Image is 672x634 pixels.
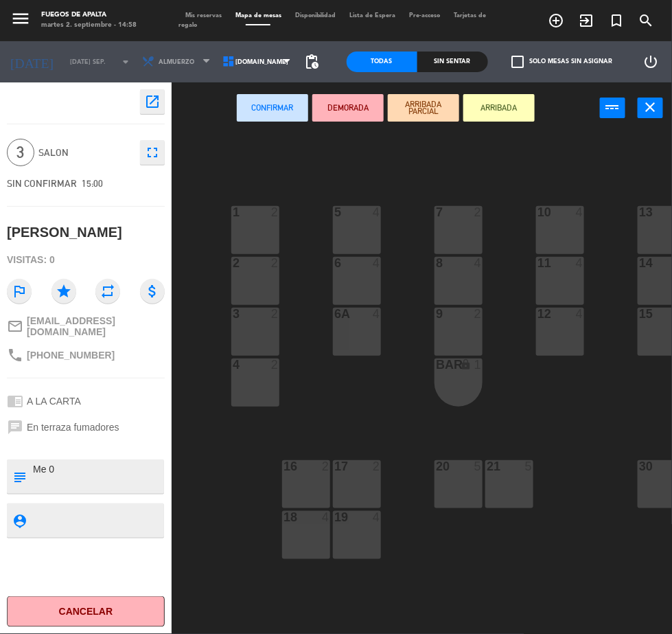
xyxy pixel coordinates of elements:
div: 2 [271,359,279,371]
span: Almuerzo [159,58,194,66]
div: 2 [322,460,330,473]
div: [PERSON_NAME] [7,221,122,244]
div: 1 [233,206,233,218]
i: exit_to_app [578,12,594,29]
div: 5 [474,460,483,473]
span: Lista de Espera [343,12,403,19]
div: 2 [233,257,233,269]
i: turned_in_not [608,12,625,29]
button: menu [10,8,31,32]
div: Sin sentar [417,52,488,72]
span: [PHONE_NUMBER] [27,350,115,361]
i: add_circle_outline [548,12,564,29]
div: 4 [233,359,233,371]
i: menu [10,8,31,29]
div: 2 [474,206,483,218]
div: 2 [271,206,279,218]
div: 8 [436,257,437,269]
i: phone [7,347,23,363]
div: 4 [373,257,381,269]
div: 4 [474,257,483,269]
span: En terraza fumadores [27,422,119,433]
div: 4 [373,308,381,320]
span: 3 [7,139,34,166]
i: chrome_reader_mode [7,393,23,409]
label: Solo mesas sin asignar [511,56,612,68]
div: 17 [334,460,335,473]
div: 2 [373,460,381,473]
span: SALON [38,145,133,161]
div: Fuegos de Apalta [41,10,137,21]
span: 15:00 [82,178,103,189]
div: 6 [334,257,335,269]
div: 30 [639,460,640,473]
span: Mis reservas [178,12,229,19]
span: check_box_outline_blank [511,56,524,68]
div: 9 [436,308,437,320]
div: 15 [639,308,640,320]
div: 4 [322,511,330,523]
div: 2 [271,308,279,320]
div: 20 [436,460,437,473]
i: close [642,99,659,115]
button: close [638,98,663,118]
div: 3 [233,308,233,320]
i: subject [12,469,27,484]
div: 4 [576,308,584,320]
span: Mapa de mesas [229,12,288,19]
i: open_in_new [144,93,161,110]
div: 18 [283,511,284,523]
div: 2 [271,257,279,269]
div: 5 [334,206,335,218]
div: 5 [525,460,533,473]
i: mail_outline [7,318,23,335]
button: ARRIBADA [463,94,535,122]
span: SIN CONFIRMAR [7,178,77,189]
div: 2 [474,308,483,320]
span: pending_actions [304,54,321,70]
i: search [638,12,655,29]
span: [EMAIL_ADDRESS][DOMAIN_NAME] [27,315,165,337]
div: 4 [576,257,584,269]
div: Visitas: 0 [7,248,165,272]
i: power_settings_new [642,54,659,70]
div: Todas [347,52,417,72]
div: 7 [436,206,437,218]
button: DEMORADA [312,94,384,122]
div: 19 [334,511,335,523]
div: 4 [373,511,381,523]
div: 6A [334,308,335,320]
span: Disponibilidad [288,12,343,19]
button: fullscreen [140,140,165,165]
div: 16 [283,460,284,473]
button: power_input [600,98,625,118]
button: Confirmar [237,94,308,122]
span: Pre-acceso [403,12,448,19]
i: lock [461,359,472,370]
i: arrow_drop_down [117,54,134,70]
div: 14 [639,257,640,269]
i: fullscreen [144,144,161,161]
button: open_in_new [140,89,165,114]
a: mail_outline[EMAIL_ADDRESS][DOMAIN_NAME] [7,315,165,337]
div: 4 [373,206,381,218]
i: attach_money [140,279,165,304]
i: outlined_flag [7,279,32,304]
i: repeat [95,279,120,304]
button: ARRIBADA PARCIAL [388,94,459,122]
div: 1 [474,359,483,371]
button: Cancelar [7,596,165,627]
span: A LA CARTA [27,396,81,407]
span: Tarjetas de regalo [178,12,487,28]
div: martes 2. septiembre - 14:58 [41,21,137,31]
i: star [51,279,76,304]
i: person_pin [12,513,27,528]
div: 13 [639,206,640,218]
div: BAR [436,359,437,371]
i: power_input [605,99,621,115]
i: chat [7,419,23,435]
